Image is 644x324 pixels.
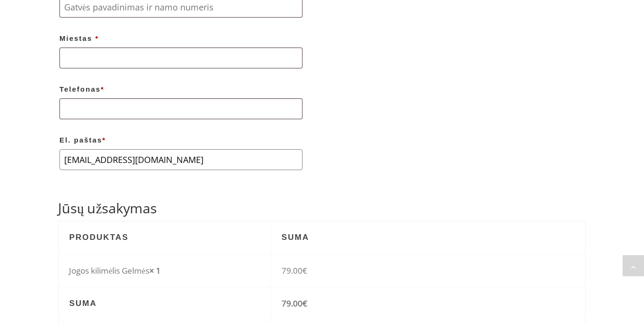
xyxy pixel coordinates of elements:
strong: × 1 [149,265,161,276]
label: Miestas [59,31,302,46]
th: Suma [271,221,585,254]
bdi: 79.00 [282,265,307,276]
td: Jogos kilimėlis Gelmės [59,254,271,287]
bdi: 79.00 [282,298,307,309]
h3: Jūsų užsakymas [58,200,586,217]
label: El. paštas [59,133,302,147]
th: Suma [59,287,271,320]
span: € [302,298,307,309]
label: Telefonas [59,82,302,96]
span: € [302,265,307,276]
th: Produktas [59,221,271,254]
